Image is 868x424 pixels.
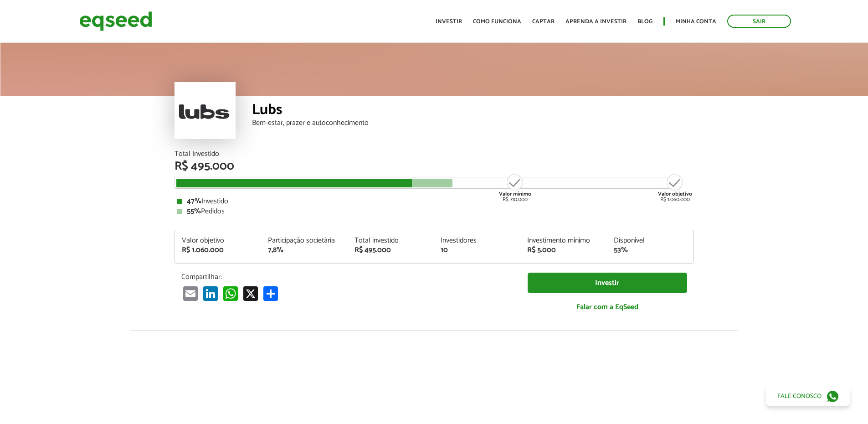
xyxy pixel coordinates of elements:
div: 7,8% [268,247,341,254]
div: Valor objetivo [182,237,255,244]
a: Aprenda a investir [565,19,627,25]
a: Investir [528,273,687,293]
a: Sair [727,15,791,28]
strong: Valor objetivo [658,190,692,198]
div: Participação societária [268,237,341,244]
a: Fale conosco [766,387,850,406]
div: Lubs [252,103,694,119]
a: Partilhar [262,286,280,301]
a: Como funciona [473,19,521,25]
strong: Valor mínimo [499,190,531,198]
div: R$ 710.000 [498,173,532,202]
div: R$ 495.000 [354,247,427,254]
img: EqSeed [79,9,152,33]
strong: 47% [187,195,201,207]
a: LinkedIn [201,286,220,301]
a: X [241,286,260,301]
div: R$ 495.000 [175,160,694,172]
div: R$ 1.060.000 [658,173,692,202]
a: Captar [532,19,555,25]
div: Investimento mínimo [527,237,600,244]
div: Bem-estar, prazer e autoconhecimento [252,119,694,127]
div: Investidores [441,237,514,244]
div: R$ 1.060.000 [182,247,255,254]
div: Investido [177,198,692,205]
div: Total Investido [175,150,694,158]
strong: 55% [187,205,201,217]
a: Falar com a EqSeed [528,298,687,316]
p: Compartilhar: [181,273,514,281]
div: 53% [614,247,687,254]
a: Minha conta [676,19,716,25]
a: WhatsApp [221,286,240,301]
a: Investir [436,19,462,25]
div: Disponível [614,237,687,244]
a: Blog [637,19,652,25]
div: 10 [441,247,514,254]
div: Pedidos [177,208,692,215]
div: Total investido [354,237,427,244]
a: Email [181,286,200,301]
div: R$ 5.000 [527,247,600,254]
